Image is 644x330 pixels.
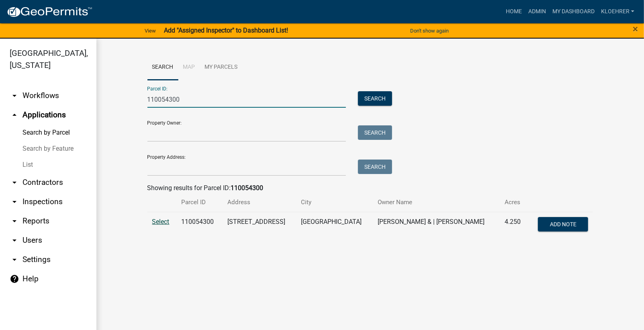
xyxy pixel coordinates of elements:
[407,24,452,37] button: Don't show again
[373,212,500,238] td: [PERSON_NAME] & | [PERSON_NAME]
[296,193,373,212] th: City
[10,274,19,284] i: help
[10,197,19,207] i: arrow_drop_down
[152,218,170,225] a: Select
[10,236,19,245] i: arrow_drop_down
[538,217,588,232] button: Add Note
[177,193,223,212] th: Parcel ID
[549,4,598,19] a: My Dashboard
[503,4,525,19] a: Home
[141,24,159,37] a: View
[147,55,178,80] a: Search
[10,178,19,187] i: arrow_drop_down
[373,193,500,212] th: Owner Name
[598,4,638,19] a: kloehrer
[10,255,19,264] i: arrow_drop_down
[200,55,243,80] a: My Parcels
[164,27,288,34] strong: Add "Assigned Inspector" to Dashboard List!
[223,212,296,238] td: [STREET_ADDRESS]
[500,212,528,238] td: 4.250
[177,212,223,238] td: 110054300
[550,221,577,227] span: Add Note
[500,193,528,212] th: Acres
[10,91,19,100] i: arrow_drop_down
[296,212,373,238] td: [GEOGRAPHIC_DATA]
[633,23,638,35] span: ×
[525,4,549,19] a: Admin
[633,24,638,34] button: Close
[231,184,264,192] strong: 110054300
[147,183,593,193] div: Showing results for Parcel ID:
[10,216,19,226] i: arrow_drop_down
[10,110,19,120] i: arrow_drop_up
[358,160,392,174] button: Search
[358,91,392,106] button: Search
[358,125,392,140] button: Search
[223,193,296,212] th: Address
